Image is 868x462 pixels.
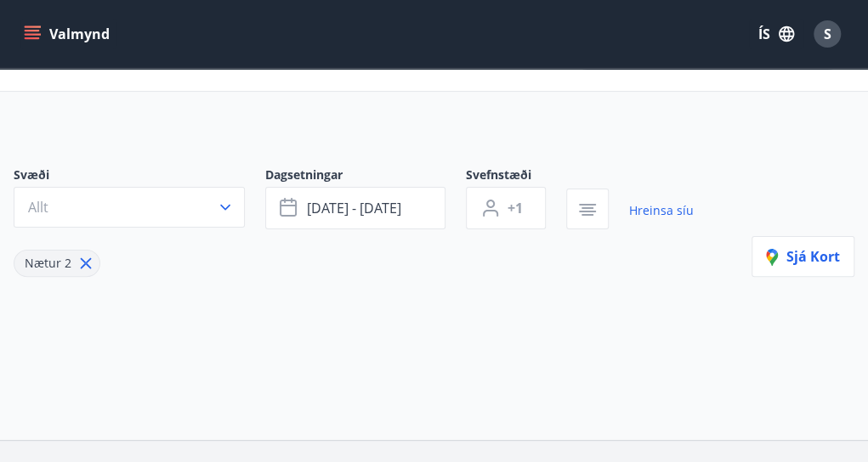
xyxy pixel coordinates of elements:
[508,199,523,217] span: +1
[20,19,116,49] button: menu
[14,187,245,228] button: Allt
[749,19,803,49] button: ÍS
[807,14,848,54] button: S
[14,250,100,277] div: Nætur 2
[752,236,854,277] button: Sjá kort
[265,187,445,229] button: [DATE] - [DATE]
[466,166,566,187] span: Svefnstæði
[307,199,401,217] span: [DATE] - [DATE]
[629,192,694,229] a: Hreinsa síu
[25,255,71,271] span: Nætur 2
[14,166,265,187] span: Svæði
[824,25,831,43] span: S
[466,187,546,229] button: +1
[766,247,840,266] span: Sjá kort
[28,198,48,217] span: Allt
[265,166,466,187] span: Dagsetningar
